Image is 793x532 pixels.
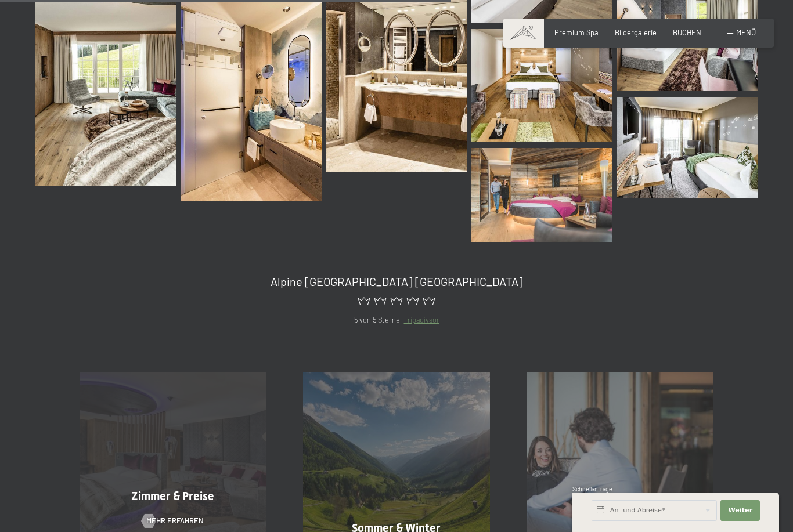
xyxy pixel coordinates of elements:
[131,489,214,503] span: Zimmer & Preise
[471,29,612,142] img: Bildergalerie
[146,516,204,526] span: Mehr erfahren
[736,28,756,37] span: Menü
[728,506,752,515] span: Weiter
[720,500,760,521] button: Weiter
[471,148,612,242] img: Bildergalerie
[615,28,657,37] a: Bildergalerie
[572,486,612,493] span: Schnellanfrage
[554,28,599,37] a: Premium Spa
[404,315,439,324] a: Tripadivsor
[673,28,701,37] a: BUCHEN
[271,274,523,288] span: Alpine [GEOGRAPHIC_DATA] [GEOGRAPHIC_DATA]
[80,314,713,325] p: 5 von 5 Sterne -
[617,97,758,198] img: Bildergalerie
